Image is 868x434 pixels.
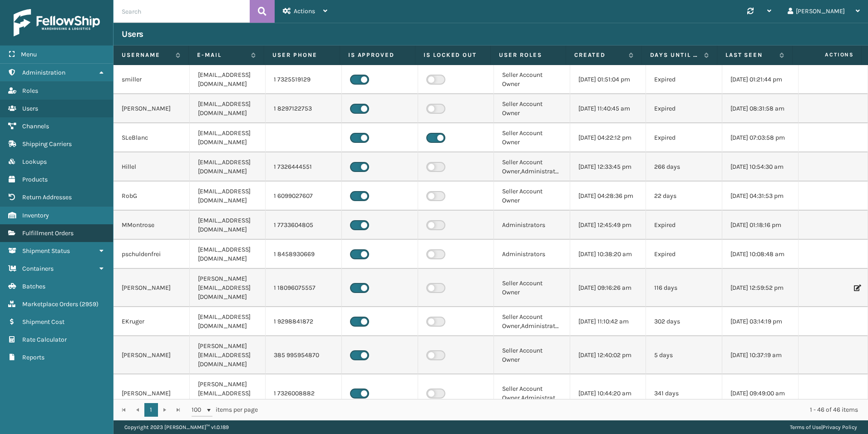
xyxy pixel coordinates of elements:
[22,265,54,273] span: Containers
[22,105,38,112] span: Users
[190,374,266,413] td: [PERSON_NAME][EMAIL_ADDRESS][DOMAIN_NAME]
[190,269,266,307] td: [PERSON_NAME][EMAIL_ADDRESS][DOMAIN_NAME]
[266,65,342,94] td: 1 7325519129
[348,51,407,59] label: Is Approved
[722,336,799,374] td: [DATE] 10:37:19 am
[722,123,799,152] td: [DATE] 07:03:58 pm
[646,269,722,307] td: 116 days
[266,269,342,307] td: 1 18096075557
[266,152,342,182] td: 1 7326444551
[113,211,190,240] td: MMontrose
[22,212,49,219] span: Inventory
[22,229,74,237] span: Fulfillment Orders
[22,158,47,166] span: Lookups
[113,269,190,307] td: [PERSON_NAME]
[722,374,799,413] td: [DATE] 09:49:00 am
[192,405,205,414] span: 100
[722,240,799,269] td: [DATE] 10:08:48 am
[113,182,190,211] td: RobG
[494,307,570,336] td: Seller Account Owner,Administrators
[22,300,78,308] span: Marketplace Orders
[124,420,229,434] p: Copyright 2023 [PERSON_NAME]™ v 1.0.189
[190,94,266,123] td: [EMAIL_ADDRESS][DOMAIN_NAME]
[494,94,570,123] td: Seller Account Owner
[574,51,624,59] label: Created
[646,336,722,374] td: 5 days
[144,403,158,417] a: 1
[22,140,72,148] span: Shipping Carriers
[570,152,646,182] td: [DATE] 12:33:45 pm
[190,182,266,211] td: [EMAIL_ADDRESS][DOMAIN_NAME]
[113,336,190,374] td: [PERSON_NAME]
[722,65,799,94] td: [DATE] 01:21:44 pm
[22,69,65,76] span: Administration
[266,336,342,374] td: 385 995954870
[646,182,722,211] td: 22 days
[113,374,190,413] td: [PERSON_NAME]
[494,152,570,182] td: Seller Account Owner,Administrators
[266,94,342,123] td: 1 8297122753
[113,123,190,152] td: SLeBlanc
[494,336,570,374] td: Seller Account Owner
[122,51,171,59] label: Username
[646,307,722,336] td: 302 days
[266,307,342,336] td: 1 9298841872
[494,123,570,152] td: Seller Account Owner
[646,94,722,123] td: Expired
[722,269,799,307] td: [DATE] 12:59:52 pm
[650,51,700,59] label: Days until password expires
[22,336,67,343] span: Rate Calculator
[22,247,70,255] span: Shipment Status
[570,65,646,94] td: [DATE] 01:51:04 pm
[570,374,646,413] td: [DATE] 10:44:20 am
[190,240,266,269] td: [EMAIL_ADDRESS][DOMAIN_NAME]
[266,374,342,413] td: 1 7326008882
[113,65,190,94] td: smiller
[190,336,266,374] td: [PERSON_NAME][EMAIL_ADDRESS][DOMAIN_NAME]
[494,65,570,94] td: Seller Account Owner
[22,193,72,201] span: Return Addresses
[21,50,37,58] span: Menu
[271,405,858,414] div: 1 - 46 of 46 items
[570,211,646,240] td: [DATE] 12:45:49 pm
[854,285,859,291] i: Edit
[725,51,775,59] label: Last Seen
[722,152,799,182] td: [DATE] 10:54:30 am
[646,123,722,152] td: Expired
[190,123,266,152] td: [EMAIL_ADDRESS][DOMAIN_NAME]
[113,152,190,182] td: Hillel
[14,9,100,36] img: logo
[192,403,258,417] span: items per page
[722,182,799,211] td: [DATE] 04:31:53 pm
[646,152,722,182] td: 266 days
[570,123,646,152] td: [DATE] 04:22:12 pm
[646,211,722,240] td: Expired
[646,65,722,94] td: Expired
[494,182,570,211] td: Seller Account Owner
[722,307,799,336] td: [DATE] 03:14:19 pm
[494,211,570,240] td: Administrators
[823,424,857,430] a: Privacy Policy
[22,283,45,290] span: Batches
[266,211,342,240] td: 1 7733604805
[190,65,266,94] td: [EMAIL_ADDRESS][DOMAIN_NAME]
[197,51,247,59] label: E-mail
[113,94,190,123] td: [PERSON_NAME]
[22,353,44,361] span: Reports
[113,307,190,336] td: EKruger
[646,240,722,269] td: Expired
[22,318,64,326] span: Shipment Cost
[790,420,857,434] div: |
[570,307,646,336] td: [DATE] 11:10:42 am
[22,176,48,183] span: Products
[570,269,646,307] td: [DATE] 09:16:26 am
[494,374,570,413] td: Seller Account Owner,Administrators
[570,94,646,123] td: [DATE] 11:40:45 am
[122,29,143,40] h3: Users
[722,94,799,123] td: [DATE] 08:31:58 am
[266,240,342,269] td: 1 8458930669
[570,182,646,211] td: [DATE] 04:28:36 pm
[722,211,799,240] td: [DATE] 01:18:16 pm
[294,7,315,15] span: Actions
[22,87,38,95] span: Roles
